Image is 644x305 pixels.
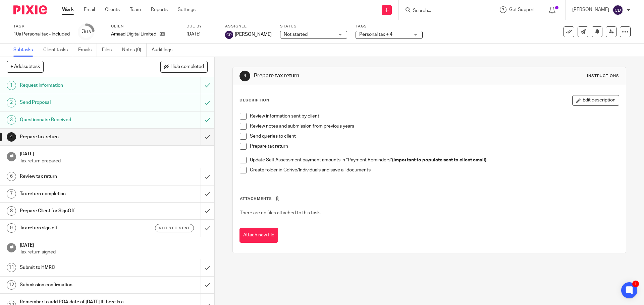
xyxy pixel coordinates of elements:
span: Hide completed [170,64,204,70]
p: Create folder in Gdrive/Individuals and save all documents [250,167,619,173]
span: Get Support [509,7,535,12]
img: svg%3E [225,31,233,39]
label: Status [280,24,347,29]
label: Task [13,24,70,29]
p: Review information sent by client [250,113,619,120]
button: Edit description [572,95,619,106]
p: Amaad Digital Limited [111,31,156,37]
a: Settings [178,6,196,13]
a: Clients [105,6,120,13]
h1: Prepare tax return [20,132,136,142]
div: 9 [7,223,16,233]
img: svg%3E [612,5,623,15]
span: There are no files attached to this task. [240,211,321,215]
p: Update Self Assessment payment amounts in "Payment Reminders" [250,157,619,163]
div: 10a Personal tax - Included [13,31,70,37]
button: Hide completed [160,61,208,72]
div: 8 [7,206,16,216]
input: Search [412,8,473,14]
h1: Review tax return [20,171,136,181]
h1: Submission confirmation [20,280,136,290]
h1: Questionnaire Received [20,115,136,125]
span: Attachments [240,197,272,201]
a: Notes (0) [122,44,147,57]
h1: [DATE] [20,240,208,249]
div: 4 [7,132,16,142]
a: Subtasks [13,44,38,57]
div: 7 [7,189,16,199]
p: Tax return prepared [20,158,208,164]
div: 3 [82,28,91,35]
strong: (Important to populate sent to client email). [392,158,487,162]
small: /13 [85,30,91,34]
p: [PERSON_NAME] [572,6,609,13]
h1: Tax return completion [20,189,136,199]
div: 1 [7,81,16,90]
label: Client [111,24,178,29]
span: Not yet sent [159,225,190,231]
a: Files [102,44,117,57]
div: 11 [7,263,16,272]
label: Due by [186,24,217,29]
a: Emails [78,44,97,57]
p: Description [239,98,269,103]
span: Not started [284,32,308,37]
h1: Prepare Client for SignOff [20,206,136,216]
h1: [DATE] [20,149,208,157]
h1: Tax return sign off [20,223,136,233]
a: Team [130,6,141,13]
div: 3 [7,115,16,125]
label: Tags [356,24,423,29]
div: 6 [7,172,16,181]
div: 2 [7,98,16,107]
p: Send queries to client [250,133,619,140]
div: 1 [632,281,639,287]
a: Audit logs [152,44,177,57]
label: Assignee [225,24,272,29]
span: [DATE] [186,32,201,36]
button: + Add subtask [7,61,44,72]
h1: Send Proposal [20,97,136,107]
div: 12 [7,280,16,290]
a: Client tasks [43,44,73,57]
button: Attach new file [239,228,278,243]
a: Work [62,6,74,13]
a: Reports [151,6,168,13]
p: Review notes and submission from previous years [250,123,619,130]
div: 4 [239,71,250,81]
div: Instructions [587,73,619,79]
a: Email [84,6,95,13]
span: [PERSON_NAME] [235,31,272,38]
span: Personal tax + 4 [359,32,392,37]
h1: Prepare tax return [254,72,444,79]
p: Prepare tax return [250,143,619,150]
h1: Submit to HMRC [20,262,136,273]
h1: Request information [20,80,136,90]
p: Tax return signed [20,249,208,255]
img: Pixie [13,5,47,14]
